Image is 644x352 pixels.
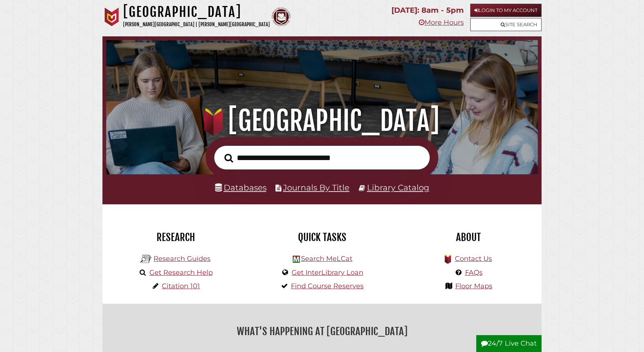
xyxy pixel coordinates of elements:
[153,255,211,263] a: Research Guides
[102,7,121,26] img: Calvin University
[149,268,213,277] a: Get Research Help
[291,282,364,290] a: Find Course Reserves
[455,255,492,263] a: Contact Us
[470,18,542,31] a: Site Search
[123,20,270,29] p: [PERSON_NAME][GEOGRAPHIC_DATA] | [PERSON_NAME][GEOGRAPHIC_DATA]
[162,282,200,290] a: Citation 101
[254,231,390,244] h2: Quick Tasks
[401,231,536,244] h2: About
[292,268,363,277] a: Get InterLibrary Loan
[215,183,266,192] a: Databases
[123,4,270,20] h1: [GEOGRAPHIC_DATA]
[221,151,237,165] button: Search
[455,282,492,290] a: Floor Maps
[116,104,528,137] h1: [GEOGRAPHIC_DATA]
[465,268,483,277] a: FAQs
[301,255,352,263] a: Search MeLCat
[272,7,290,26] img: Calvin Theological Seminary
[470,4,542,17] a: Login to My Account
[140,253,152,265] img: Hekman Library Logo
[108,323,536,340] h2: What's Happening at [GEOGRAPHIC_DATA]
[419,18,464,27] a: More Hours
[367,183,429,192] a: Library Catalog
[108,231,243,244] h2: Research
[293,256,300,263] img: Hekman Library Logo
[224,153,233,163] i: Search
[283,183,349,192] a: Journals By Title
[391,4,464,17] p: [DATE]: 8am - 5pm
